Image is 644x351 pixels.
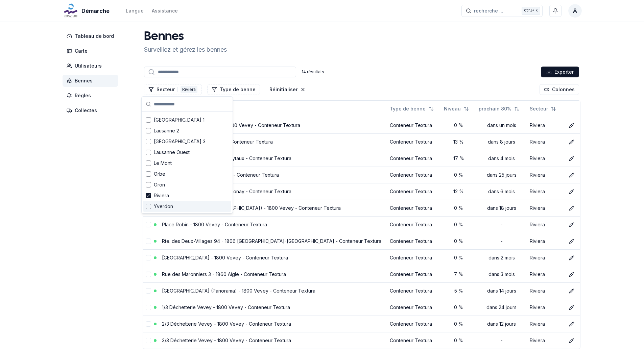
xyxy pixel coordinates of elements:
[526,103,560,114] button: Not sorted. Click to sort ascending.
[146,338,151,343] button: select-row
[63,75,121,87] a: Bennes
[479,337,524,344] div: -
[63,60,121,72] a: Utilisateurs
[479,105,511,112] span: prochain 80%
[162,271,286,277] a: Rue des Maronniers 3 - 1860 Aigle - Conteneur Textura
[75,33,114,40] span: Tableau de bord
[207,84,260,95] button: Filtrer les lignes
[479,122,524,129] div: dans un mois
[444,271,473,278] div: 7 %
[75,77,93,84] span: Bennes
[162,288,315,294] a: [GEOGRAPHIC_DATA] (Panorama) - 1800 Vevey - Conteneur Textura
[162,255,288,260] a: [GEOGRAPHIC_DATA] - 1800 Vevey - Conteneur Textura
[387,200,441,216] td: Conteneur Textura
[162,238,381,244] a: Rte. des Deux-Villages 94 - 1806 [GEOGRAPHIC_DATA]-[GEOGRAPHIC_DATA] - Conteneur Textura
[479,205,524,211] div: dans 18 jours
[154,138,206,145] span: [GEOGRAPHIC_DATA] 3
[444,172,473,178] div: 0 %
[444,287,473,294] div: 5 %
[265,84,310,95] button: Réinitialiser les filtres
[63,7,112,15] a: Démarche
[527,167,563,183] td: Riviera
[75,48,88,54] span: Carte
[444,188,473,195] div: 12 %
[75,107,97,114] span: Collectes
[146,288,151,294] button: select-row
[146,222,151,227] button: select-row
[444,254,473,261] div: 0 %
[144,30,227,44] h1: Bennes
[387,266,441,282] td: Conteneur Textura
[154,160,172,167] span: Le Mont
[146,321,151,327] button: select-row
[154,149,190,156] span: Lausanne Ouest
[527,233,563,249] td: Riviera
[387,150,441,167] td: Conteneur Textura
[154,117,205,123] span: [GEOGRAPHIC_DATA] 1
[444,155,473,162] div: 17 %
[63,3,79,19] img: Démarche Logo
[75,92,91,99] span: Règles
[541,67,579,77] div: Exporter
[63,30,121,42] a: Tableau de bord
[527,266,563,282] td: Riviera
[527,216,563,233] td: Riviera
[479,254,524,261] div: dans 2 mois
[479,221,524,228] div: -
[63,90,121,102] a: Règles
[527,249,563,266] td: Riviera
[527,299,563,316] td: Riviera
[75,62,102,69] span: Utilisateurs
[162,205,341,211] a: [GEOGRAPHIC_DATA] ([GEOGRAPHIC_DATA]) - 1800 Vevey - Conteneur Textura
[387,216,441,233] td: Conteneur Textura
[527,183,563,200] td: Riviera
[144,84,202,95] button: Filtrer les lignes
[154,203,173,210] span: Yverdon
[81,7,110,15] span: Démarche
[444,337,473,344] div: 0 %
[146,272,151,277] button: select-row
[387,117,441,133] td: Conteneur Textura
[387,133,441,150] td: Conteneur Textura
[126,7,144,15] button: Langue
[479,271,524,278] div: dans 3 mois
[479,304,524,311] div: dans 24 jours
[527,282,563,299] td: Riviera
[387,282,441,299] td: Conteneur Textura
[479,321,524,327] div: dans 12 jours
[146,239,151,244] button: select-row
[181,86,197,93] div: Riviera
[444,304,473,311] div: 0 %
[527,332,563,349] td: Riviera
[479,139,524,145] div: dans 8 jours
[154,127,179,134] span: Lausanne 2
[387,249,441,266] td: Conteneur Textura
[162,304,290,310] a: 1/3 Déchetterie Vevey - 1800 Vevey - Conteneur Textura
[527,133,563,150] td: Riviera
[474,7,503,14] span: recherche ...
[387,183,441,200] td: Conteneur Textura
[146,255,151,260] button: select-row
[387,233,441,249] td: Conteneur Textura
[530,105,548,112] span: Secteur
[387,299,441,316] td: Conteneur Textura
[440,103,473,114] button: Not sorted. Click to sort ascending.
[387,332,441,349] td: Conteneur Textura
[527,117,563,133] td: Riviera
[387,316,441,332] td: Conteneur Textura
[154,192,169,199] span: Riviera
[527,316,563,332] td: Riviera
[444,105,461,112] span: Niveau
[479,155,524,162] div: dans 4 mois
[444,221,473,228] div: 0 %
[387,167,441,183] td: Conteneur Textura
[527,150,563,167] td: Riviera
[540,84,579,95] button: Cocher les colonnes
[63,45,121,57] a: Carte
[479,238,524,245] div: -
[475,103,524,114] button: Not sorted. Click to sort ascending.
[146,305,151,310] button: select-row
[302,69,324,75] div: 14 résultats
[479,287,524,294] div: dans 14 jours
[527,200,563,216] td: Riviera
